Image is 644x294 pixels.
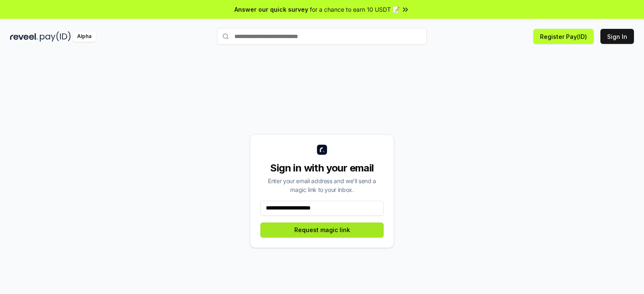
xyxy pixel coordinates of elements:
[310,5,400,14] span: for a chance to earn 10 USDT 📝
[260,222,384,238] button: Request magic link
[533,29,594,44] button: Register Pay(ID)
[317,145,327,155] img: logo_small
[260,176,384,194] div: Enter your email address and we’ll send a magic link to your inbox.
[10,31,38,42] img: reveel_dark
[260,161,384,175] div: Sign in with your email
[73,31,96,42] div: Alpha
[600,29,634,44] button: Sign In
[234,5,308,14] span: Answer our quick survey
[40,31,71,42] img: pay_id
